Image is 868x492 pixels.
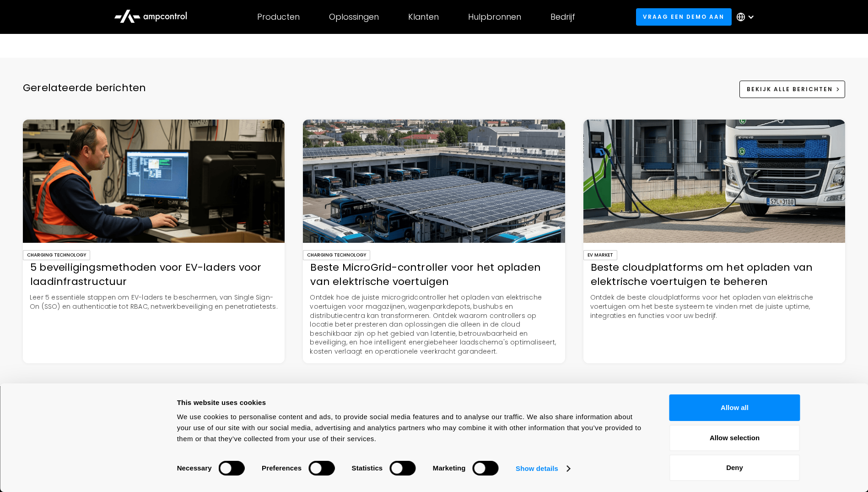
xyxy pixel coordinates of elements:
[636,8,732,25] a: Vraag een demo aan
[177,397,649,408] div: This website uses cookies
[303,120,565,363] a: Charging TechnologyBeste MicroGrid-controller voor het opladen van elektrische voertuigenOntdek h...
[23,250,90,260] div: Charging Technology
[408,12,439,22] div: Klanten
[23,81,146,109] div: Gerelateerde berichten
[329,12,379,22] div: Oplossingen
[352,464,383,472] strong: Statistics
[669,454,800,481] button: Deny
[669,425,800,451] button: Allow selection
[23,120,285,363] a: Charging Technology5 beveiligingsmethoden voor EV-laders voor laadinfrastructuurLeer 5 essentiële...
[23,261,285,289] div: 5 beveiligingsmethoden voor EV-laders voor laadinfrastructuur
[303,261,565,289] div: Beste MicroGrid-controller voor het opladen van elektrische voertuigen
[262,464,302,472] strong: Preferences
[583,293,845,320] p: Ontdek de beste cloudplatforms voor het opladen van elektrische voertuigen om het beste systeem t...
[550,12,575,22] div: Bedrijf
[433,464,466,472] strong: Marketing
[23,120,285,243] img: 5 beveiligingsmethoden voor EV-laders voor laadinfrastructuur
[583,261,845,289] div: Beste cloudplatforms om het opladen van elektrische voertuigen te beheren
[583,120,845,243] img: Beste cloudplatforms om het opladen van elektrische voertuigen te beheren
[257,12,300,22] div: Producten
[468,12,521,22] div: Hulpbronnen
[739,81,845,98] a: Bekijk alle berichten
[177,464,212,472] strong: Necessary
[23,293,285,311] p: Leer 5 essentiële stappen om EV-laders te beschermen, van Single Sign-On (SSO) en authenticatie t...
[303,250,370,260] div: Charging Technology
[516,462,570,476] a: Show details
[747,85,833,93] div: Bekijk alle berichten
[583,250,617,260] div: EV Market
[177,411,649,444] div: We use cookies to personalise content and ads, to provide social media features and to analyse ou...
[303,120,565,243] img: Beste MicroGrid-controller voor het opladen van elektrische voertuigen
[303,293,565,356] p: Ontdek hoe de juiste microgridcontroller het opladen van elektrische voertuigen voor magazijnen, ...
[669,394,800,421] button: Allow all
[583,120,845,363] a: EV MarketBeste cloudplatforms om het opladen van elektrische voertuigen te beherenOntdek de beste...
